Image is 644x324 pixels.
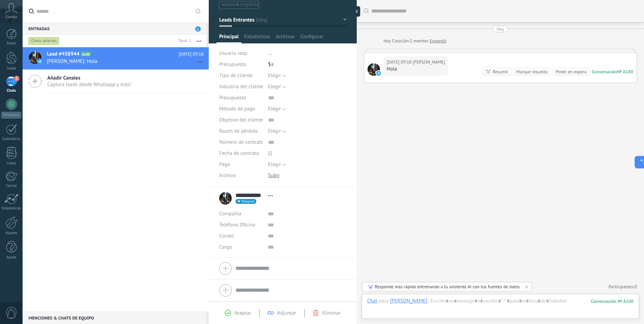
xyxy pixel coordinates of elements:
[219,244,232,250] span: Cargo
[28,37,59,45] div: Chats abiertos
[219,159,263,170] div: Pago
[592,69,617,75] div: Conversación
[497,26,504,32] div: Hoy
[219,140,264,145] span: Número de contrato
[1,255,22,260] div: Ayuda
[47,75,131,81] span: Añadir Canales
[219,208,263,219] div: Compañía
[219,59,263,70] div: Presupuesto
[219,61,246,68] span: Presupuesto
[387,59,413,66] div: [DATE] 09:58
[617,69,633,75] div: № A100
[219,103,263,115] div: Método de pago
[219,137,263,148] div: Número de contrato
[268,81,286,92] button: Elegir
[219,151,259,156] span: Fecha de contrato
[219,222,255,228] span: Teléfono Oficina
[219,70,263,81] div: Tipo de cliente
[195,26,201,32] span: 1
[38,59,42,64] img: telegram-sm.svg
[376,71,381,76] img: telegram-sm.svg
[368,63,380,76] span: Edgar Garita
[6,15,17,19] span: Cuenta
[268,106,281,112] span: Elegir
[268,128,281,134] span: Elegir
[276,33,295,43] span: Archivos
[1,89,22,93] div: Chats
[268,161,281,168] span: Elegir
[219,48,263,59] div: Usuario resp.
[81,52,91,56] span: A100
[222,2,259,7] span: #agregar etiquetas
[390,298,427,304] div: Edgar Garita
[268,70,286,81] button: Elegir
[47,58,190,65] span: [PERSON_NAME]: Hola
[268,50,272,57] span: ...
[591,298,634,304] div: 100
[1,231,22,235] div: Ajustes
[241,200,255,203] span: Telegram
[219,106,255,111] span: Método de pago
[219,242,263,253] div: Cargo
[268,72,281,79] span: Elegir
[375,284,520,290] div: Responde más rápido entrenando a tu asistente AI con tus fuentes de datos
[268,126,286,137] button: Elegir
[219,95,246,100] span: Presupuesto
[219,170,263,181] div: Archivo
[635,284,637,290] span: 0
[1,66,22,71] div: Leads
[555,68,586,75] div: Poner en espera
[14,76,19,81] span: 1
[300,33,323,43] span: Configurar
[410,38,428,44] span: 2 eventos
[1,137,22,141] div: Calendario
[47,51,80,58] span: Lead #438944
[1,112,21,118] div: WhatsApp
[219,33,239,43] span: Principal
[493,68,508,75] div: Resumir
[219,81,263,92] div: Industria del cliente
[244,33,270,43] span: Estadísticas
[219,162,230,167] span: Pago
[383,38,392,44] div: Hoy
[219,128,258,134] span: Razón de pérdida
[1,161,22,166] div: Listas
[383,38,447,44] div: Creación:
[1,184,22,188] div: Correo
[191,35,206,47] button: Más
[23,47,209,69] a: Lead #438944 A100 [DATE] 09:58 [PERSON_NAME]: Hola
[219,84,264,89] span: Industria del cliente
[609,284,637,290] a: Participantes:0
[268,159,286,170] button: Elegir
[268,83,281,90] span: Elegir
[219,231,234,242] button: Correo
[1,41,22,46] div: Panel
[23,22,206,35] div: Entradas
[219,173,236,178] span: Archivo
[322,310,341,316] span: Eliminar
[23,311,206,324] div: Menciones & Chats de equipo
[413,59,445,66] span: Edgar Garita
[219,219,255,231] button: Teléfono Oficina
[219,92,263,103] div: Presupuesto
[219,73,253,78] span: Tipo de cliente
[176,38,191,44] div: Total: 1
[1,206,22,211] div: Estadísticas
[219,117,263,123] span: Objetivo del cliente
[219,148,263,159] div: Fecha de contrato
[219,50,248,57] span: Usuario resp.
[219,233,234,239] span: Correo
[353,6,360,17] div: Ocultar
[277,310,296,316] span: Adjuntar
[430,38,447,44] a: Expandir
[427,298,428,305] span: :
[179,51,204,58] span: [DATE] 09:58
[379,298,388,305] span: para
[387,66,445,73] div: Hola
[219,115,263,126] div: Objetivo del cliente
[234,310,251,316] span: Aceptar
[219,126,263,137] div: Razón de pérdida
[47,81,131,88] span: Captura leads desde Whatsapp y más!
[268,103,286,115] button: Elegir
[516,68,547,75] div: Marque resuelto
